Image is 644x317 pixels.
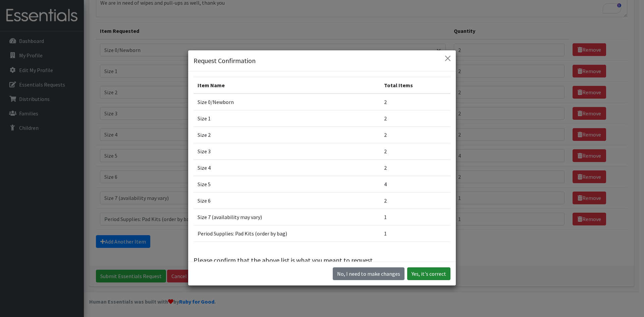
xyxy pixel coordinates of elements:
[380,110,450,127] td: 2
[380,176,450,193] td: 4
[380,193,450,209] td: 2
[194,143,380,160] td: Size 3
[380,127,450,143] td: 2
[194,77,380,94] th: Item Name
[442,53,453,64] button: Close
[380,225,450,242] td: 1
[194,193,380,209] td: Size 6
[333,267,405,280] button: No I need to make changes
[407,267,450,280] button: Yes, it's correct
[194,94,380,110] td: Size 0/Newborn
[194,255,450,265] p: Please confirm that the above list is what you meant to request.
[380,209,450,225] td: 1
[194,176,380,193] td: Size 5
[194,127,380,143] td: Size 2
[380,77,450,94] th: Total Items
[194,56,256,66] h5: Request Confirmation
[194,110,380,127] td: Size 1
[194,209,380,225] td: Size 7 (availability may vary)
[194,225,380,242] td: Period Supplies: Pad Kits (order by bag)
[380,143,450,160] td: 2
[380,94,450,110] td: 2
[380,160,450,176] td: 2
[194,160,380,176] td: Size 4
